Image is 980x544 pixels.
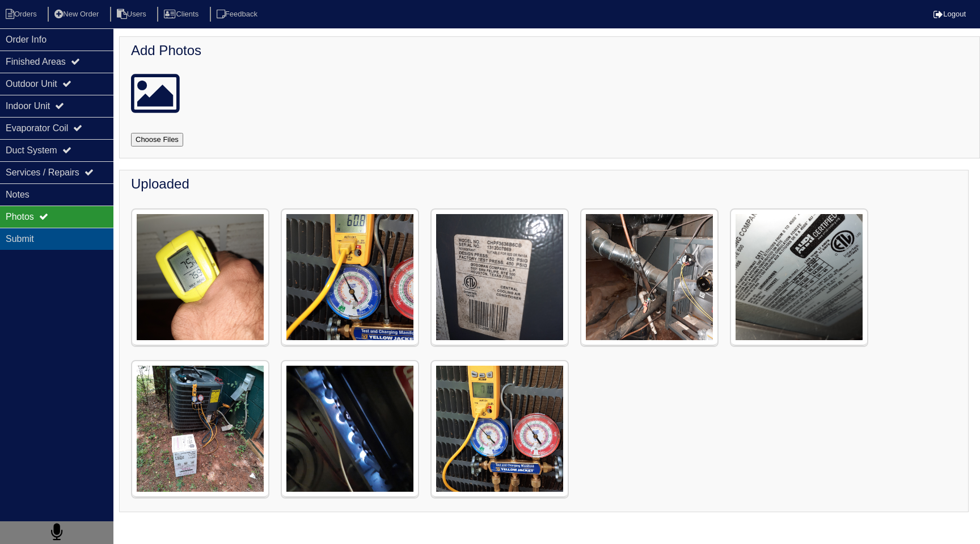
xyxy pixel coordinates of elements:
li: Clients [157,7,208,22]
img: 20210830_143324.jpg [132,361,268,497]
a: Logout [933,10,966,18]
h4: Add Photos [131,43,974,59]
img: 20210830_143201.jpg [432,361,568,497]
a: Users [110,10,155,18]
li: New Order [48,7,108,22]
a: Clients [157,10,208,18]
img: 20210830_142343.jpg [432,210,568,346]
img: 20210830_141632.jpg [132,210,268,346]
img: 20210830_143831.jpg [282,210,418,346]
img: 20210830_142634.jpg [581,210,717,346]
img: 20210830_144456.jpg [282,361,418,497]
img: 20210830_142555.jpg [731,210,867,346]
a: New Order [48,10,108,18]
h4: Uploaded [131,176,962,193]
li: Feedback [210,7,267,22]
li: Users [110,7,155,22]
a: Feedback [210,10,267,18]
